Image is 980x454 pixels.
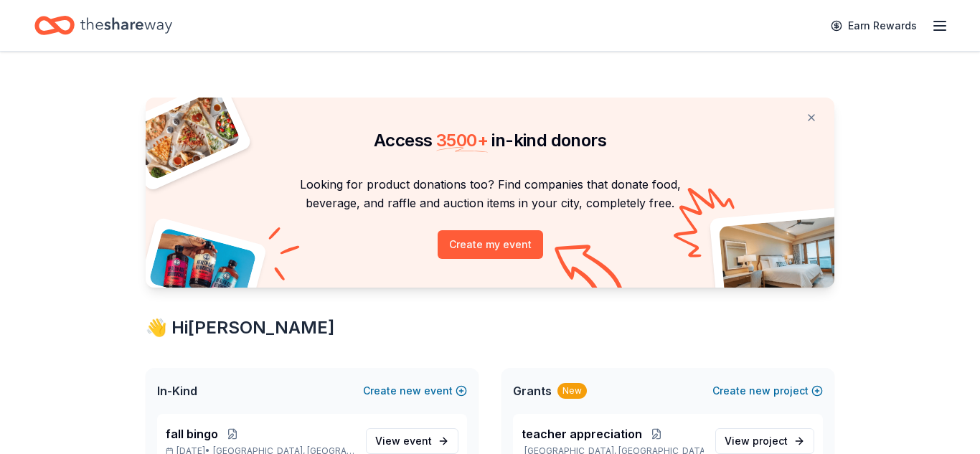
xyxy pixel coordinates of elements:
[513,382,552,399] span: Grants
[374,130,606,151] span: Access in-kind donors
[166,425,218,443] span: fall bingo
[438,230,543,259] button: Create my event
[725,432,788,450] span: View
[400,382,421,399] span: new
[749,382,771,399] span: new
[436,130,488,151] span: 3500 +
[557,383,587,399] div: New
[130,89,242,181] img: Pizza
[522,425,642,443] span: teacher appreciation
[163,175,817,213] p: Looking for product donations too? Find companies that donate food, beverage, and raffle and auct...
[753,435,788,447] span: project
[555,245,626,298] img: Curvy arrow
[715,428,814,454] a: View project
[157,382,197,399] span: In-Kind
[363,382,467,399] button: Createnewevent
[146,316,834,339] div: 👋 Hi [PERSON_NAME]
[366,428,458,454] a: View event
[403,435,432,447] span: event
[822,13,925,39] a: Earn Rewards
[375,432,432,450] span: View
[34,9,172,42] a: Home
[712,382,823,399] button: Createnewproject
